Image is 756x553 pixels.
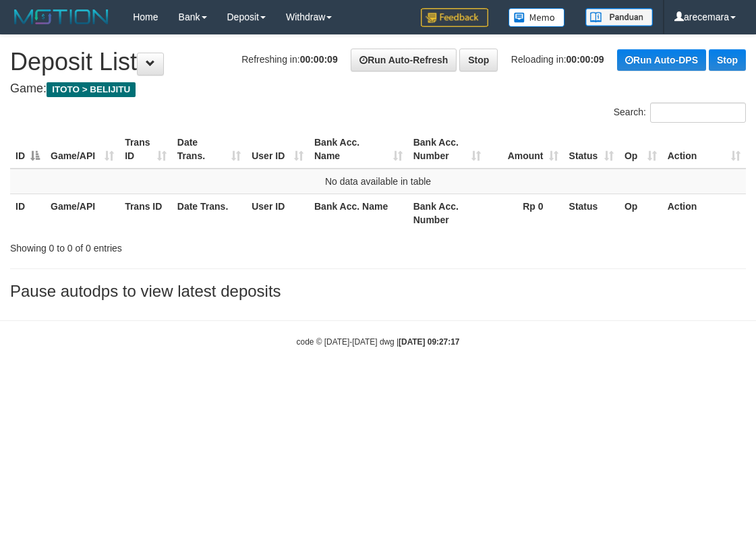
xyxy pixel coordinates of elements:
img: panduan.png [585,8,653,26]
th: Status: activate to sort column ascending [564,130,619,169]
th: Status [564,194,619,232]
th: Game/API: activate to sort column ascending [45,130,119,169]
span: Refreshing in: [241,54,337,65]
th: Amount: activate to sort column ascending [486,130,564,169]
th: Trans ID: activate to sort column ascending [119,130,172,169]
strong: 00:00:09 [566,54,604,65]
th: Bank Acc. Number [408,194,486,232]
th: Date Trans. [172,194,246,232]
small: code © [DATE]-[DATE] dwg | [297,337,460,347]
th: ID [10,194,45,232]
th: Game/API [45,194,119,232]
th: Action: activate to sort column ascending [662,130,746,169]
th: Rp 0 [486,194,564,232]
img: Button%20Memo.svg [508,8,565,27]
th: Bank Acc. Name [309,194,408,232]
a: Stop [709,49,746,71]
img: Feedback.jpg [421,8,488,27]
th: Op [619,194,662,232]
th: User ID: activate to sort column ascending [246,130,309,169]
td: No data available in table [10,169,746,194]
h4: Game: [10,82,746,96]
strong: [DATE] 09:27:17 [399,337,459,347]
th: ID: activate to sort column descending [10,130,45,169]
a: Run Auto-Refresh [351,49,457,71]
strong: 00:00:09 [300,54,338,65]
th: Date Trans.: activate to sort column ascending [172,130,246,169]
label: Search: [614,103,746,123]
th: Op: activate to sort column ascending [619,130,662,169]
a: Stop [459,49,498,71]
span: ITOTO > BELIJITU [47,82,136,97]
th: Action [662,194,746,232]
th: User ID [246,194,309,232]
input: Search: [650,103,746,123]
h3: Pause autodps to view latest deposits [10,283,746,300]
th: Bank Acc. Name: activate to sort column ascending [309,130,408,169]
span: Reloading in: [511,54,604,65]
a: Run Auto-DPS [617,49,706,71]
h1: Deposit List [10,49,746,76]
div: Showing 0 to 0 of 0 entries [10,236,305,255]
th: Trans ID [119,194,172,232]
img: MOTION_logo.png [10,7,113,27]
th: Bank Acc. Number: activate to sort column ascending [408,130,486,169]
